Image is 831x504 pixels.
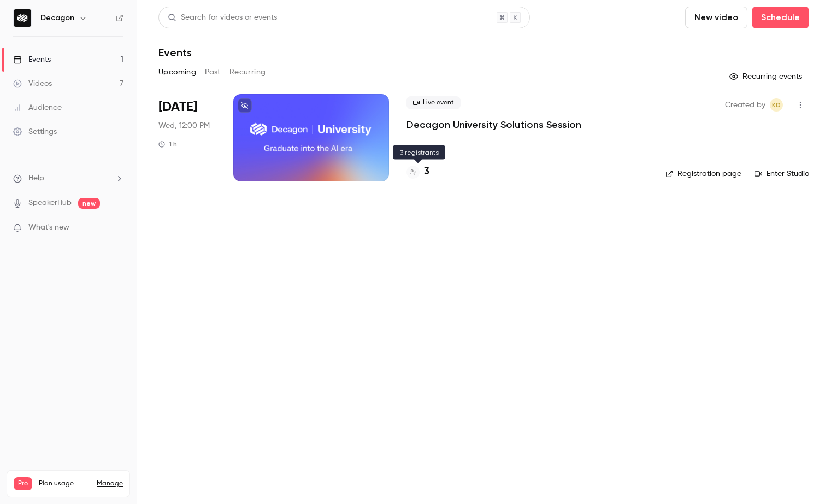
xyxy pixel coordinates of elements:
h4: 3 [424,165,429,179]
button: Schedule [752,7,809,28]
button: Recurring events [724,68,809,85]
button: Upcoming [158,63,196,81]
button: New video [685,7,747,28]
span: Help [28,173,44,184]
button: Past [205,63,221,81]
span: What's new [28,222,69,233]
a: Enter Studio [755,168,809,179]
span: Created by [725,98,765,112]
a: SpeakerHub [28,197,72,209]
span: new [78,198,100,209]
div: Audience [13,102,62,113]
h6: Decagon [40,13,74,24]
div: Search for videos or events [168,12,277,24]
a: Registration page [665,168,741,179]
span: Plan usage [39,479,90,488]
a: Manage [97,479,123,488]
div: Settings [13,126,57,137]
h1: Events [158,46,192,59]
span: Kyra D'Onofrio [770,98,783,112]
div: Sep 24 Wed, 12:00 PM (America/Los Angeles) [158,94,216,181]
div: 1 h [158,140,177,149]
span: [DATE] [158,98,197,116]
a: 3 [406,165,429,179]
span: Wed, 12:00 PM [158,120,210,131]
span: Live event [406,96,461,109]
div: Videos [13,78,52,89]
span: Pro [14,477,32,490]
button: Recurring [229,63,266,81]
img: Decagon [14,9,31,27]
div: Events [13,54,51,65]
iframe: Noticeable Trigger [110,223,123,233]
span: KD [772,98,781,112]
li: help-dropdown-opener [13,173,123,184]
a: Decagon University Solutions Session [406,118,581,131]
